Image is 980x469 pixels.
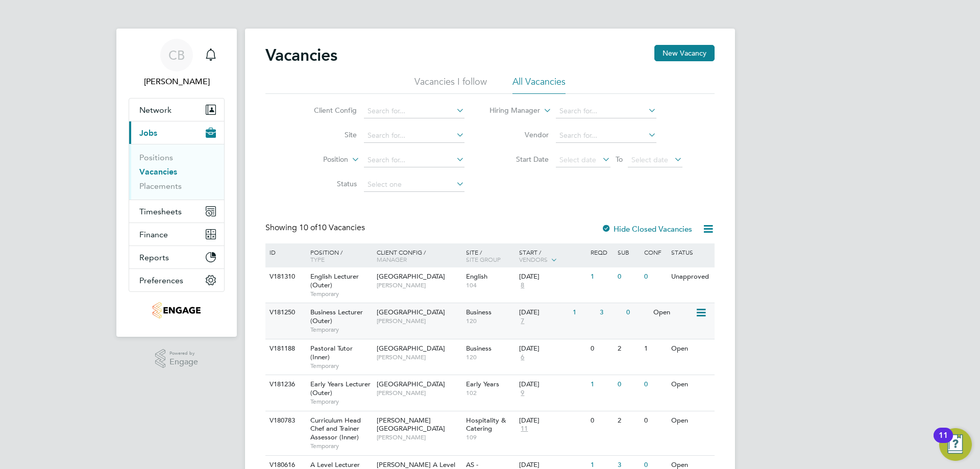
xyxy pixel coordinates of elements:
div: 0 [642,267,668,286]
span: English Lecturer (Outer) [310,272,359,289]
div: V181188 [267,339,303,358]
input: Search for... [556,129,656,143]
div: 0 [642,411,668,430]
span: Early Years Lecturer (Outer) [310,380,371,397]
span: [GEOGRAPHIC_DATA] [377,272,445,281]
span: Vendors [519,255,548,263]
div: Reqd [588,243,615,261]
span: Finance [139,230,168,239]
li: All Vacancies [512,76,566,94]
span: To [612,153,626,166]
label: Hiring Manager [481,106,540,116]
span: Temporary [310,362,372,370]
input: Search for... [556,104,656,118]
span: Curriculum Head Chef and Trainer Assessor (Inner) [310,416,361,442]
a: Placements [139,181,182,191]
span: [GEOGRAPHIC_DATA] [377,308,445,316]
span: Pastoral Tutor (Inner) [310,344,353,361]
span: Reports [139,253,169,262]
a: Powered byEngage [155,349,199,368]
input: Search for... [364,153,464,167]
span: 109 [466,433,514,441]
span: Business [466,344,492,353]
span: [GEOGRAPHIC_DATA] [377,380,445,388]
div: V181250 [267,303,303,322]
input: Select one [364,178,464,192]
div: [DATE] [519,416,585,425]
div: Client Config / [374,243,463,268]
div: Open [669,375,713,394]
span: 120 [466,317,514,325]
div: V181236 [267,375,303,394]
span: Powered by [169,349,198,358]
label: Status [298,179,357,188]
span: Temporary [310,326,372,334]
div: 11 [939,435,948,449]
span: Jobs [139,128,157,138]
span: CB [168,48,185,62]
a: Go to home page [129,302,225,318]
span: Temporary [310,290,372,298]
span: 6 [519,353,526,362]
div: Unapproved [669,267,713,286]
div: Position / [303,243,374,268]
div: 0 [588,411,615,430]
button: Timesheets [129,200,224,223]
img: jambo-logo-retina.png [153,302,200,318]
div: 0 [588,339,615,358]
span: 9 [519,389,526,398]
div: 0 [624,303,650,322]
div: 2 [615,339,642,358]
input: Search for... [364,104,464,118]
span: Preferences [139,276,183,285]
div: [DATE] [519,308,568,317]
div: 0 [642,375,668,394]
div: Open [651,303,695,322]
span: Site Group [466,255,501,263]
div: Jobs [129,144,224,200]
div: V181310 [267,267,303,286]
span: 7 [519,317,526,326]
span: [PERSON_NAME] [377,281,461,289]
div: 1 [588,375,615,394]
div: Open [669,339,713,358]
span: 11 [519,425,529,433]
button: Preferences [129,269,224,291]
div: 3 [597,303,624,322]
div: [DATE] [519,273,585,281]
button: Open Resource Center, 11 new notifications [939,428,972,461]
a: Positions [139,153,173,162]
button: New Vacancy [654,45,715,61]
li: Vacancies I follow [414,76,487,94]
span: 102 [466,389,514,397]
a: Vacancies [139,167,177,177]
label: Site [298,130,357,139]
label: Hide Closed Vacancies [601,224,692,234]
span: Hospitality & Catering [466,416,506,433]
span: Timesheets [139,207,182,216]
div: 2 [615,411,642,430]
span: Temporary [310,398,372,406]
div: 1 [570,303,597,322]
span: 10 Vacancies [299,223,365,233]
div: [DATE] [519,344,585,353]
span: [PERSON_NAME] [377,317,461,325]
span: Select date [631,155,668,164]
span: 120 [466,353,514,361]
button: Jobs [129,121,224,144]
div: Open [669,411,713,430]
span: [PERSON_NAME] [377,433,461,441]
div: 0 [615,375,642,394]
div: ID [267,243,303,261]
div: Status [669,243,713,261]
div: Start / [517,243,588,269]
button: Reports [129,246,224,268]
span: Business [466,308,492,316]
span: 8 [519,281,526,290]
span: Engage [169,358,198,366]
span: [PERSON_NAME] [377,353,461,361]
span: Temporary [310,442,372,450]
span: Early Years [466,380,499,388]
label: Position [289,155,348,165]
span: [GEOGRAPHIC_DATA] [377,344,445,353]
